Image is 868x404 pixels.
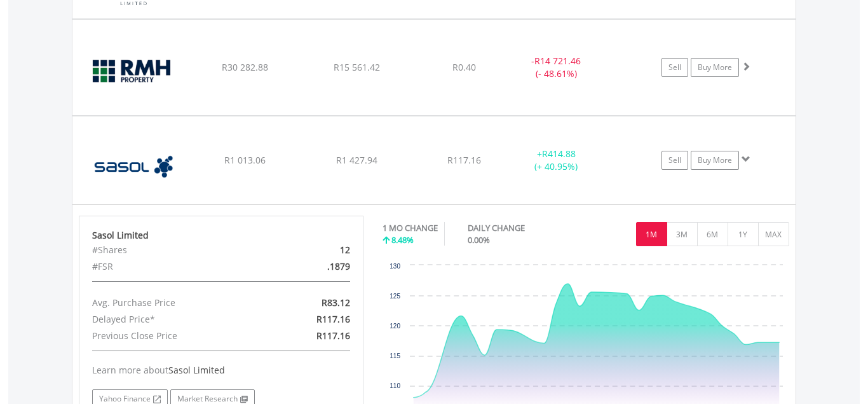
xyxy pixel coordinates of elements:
[79,36,188,112] img: EQU.ZA.RMH.png
[691,151,739,170] a: Buy More
[316,313,350,325] span: R117.16
[468,234,490,246] span: 0.00%
[79,132,188,201] img: EQU.ZA.SOL.png
[334,61,380,73] span: R15 561.42
[168,364,225,376] span: Sasol Limited
[508,148,604,173] div: + (+ 40.95%)
[390,293,400,300] text: 125
[390,352,400,359] text: 115
[661,58,688,77] a: Sell
[83,258,268,275] div: #FSR
[697,222,728,246] button: 6M
[83,295,268,311] div: Avg. Purchase Price
[383,222,438,234] div: 1 MO CHANGE
[452,61,476,73] span: R0.40
[92,364,350,377] div: Learn more about
[534,55,581,67] span: R14 721.46
[691,58,739,77] a: Buy More
[390,382,400,389] text: 110
[390,323,400,330] text: 120
[316,330,350,342] span: R117.16
[268,258,360,275] div: .1879
[92,229,350,242] div: Sasol Limited
[391,234,414,246] span: 8.48%
[447,154,481,166] span: R117.16
[224,154,266,166] span: R1 013.06
[667,222,698,246] button: 3M
[468,222,569,234] div: DAILY CHANGE
[508,55,604,80] div: - (- 48.61%)
[222,61,268,73] span: R30 282.88
[390,263,400,270] text: 130
[661,151,688,170] a: Sell
[83,311,268,328] div: Delayed Price*
[322,296,350,309] span: R83.12
[268,242,360,258] div: 12
[636,222,667,246] button: 1M
[542,148,576,160] span: R414.88
[758,222,789,246] button: MAX
[728,222,759,246] button: 1Y
[336,154,377,166] span: R1 427.94
[83,242,268,258] div: #Shares
[83,328,268,344] div: Previous Close Price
